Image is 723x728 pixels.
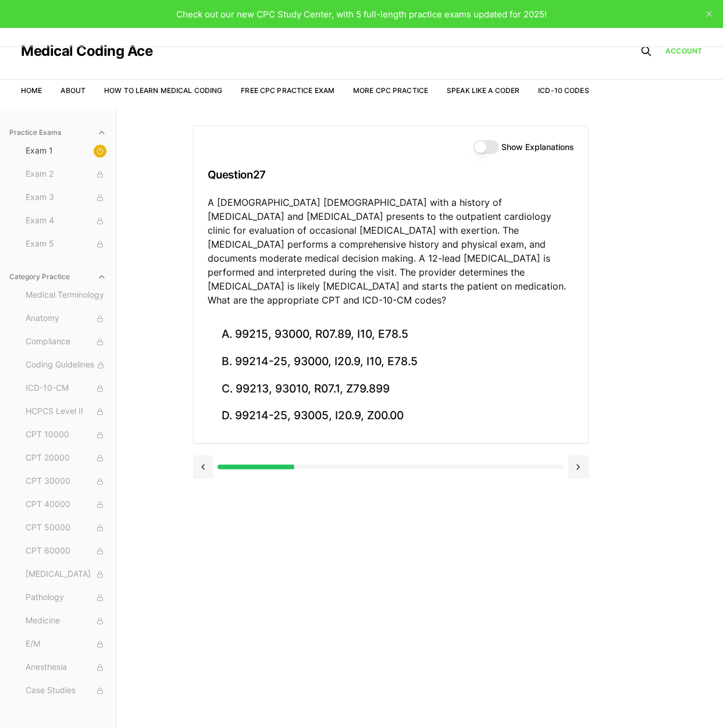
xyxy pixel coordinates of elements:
button: Exam 2 [21,165,111,184]
span: [MEDICAL_DATA] [26,568,106,581]
span: Exam 3 [26,191,106,204]
a: More CPC Practice [353,86,428,95]
span: Coding Guidelines [26,359,106,372]
a: About [60,86,86,95]
span: Check out our new CPC Study Center, with 5 full-length practice exams updated for 2025! [176,9,547,20]
button: Anesthesia [21,658,111,677]
button: CPT 30000 [21,472,111,491]
button: Exam 3 [21,188,111,207]
button: CPT 50000 [21,519,111,537]
span: Exam 4 [26,215,106,227]
label: Show Explanations [501,143,574,151]
button: Exam 1 [21,142,111,160]
span: Exam 2 [26,168,106,181]
button: Practice Exams [5,123,111,142]
span: Anatomy [26,312,106,325]
a: ICD-10 Codes [538,86,589,95]
span: CPT 40000 [26,498,106,511]
button: CPT 20000 [21,449,111,468]
button: ICD-10-CM [21,379,111,398]
span: Case Studies [26,684,106,697]
button: Medicine [21,612,111,630]
a: Home [21,86,42,95]
button: Exam 5 [21,235,111,254]
a: Account [665,46,702,56]
a: Free CPC Practice Exam [241,86,334,95]
button: CPT 40000 [21,495,111,514]
button: CPT 10000 [21,426,111,444]
span: CPT 30000 [26,475,106,488]
span: CPT 20000 [26,452,106,465]
span: Medical Terminology [26,289,106,302]
button: Coding Guidelines [21,356,111,374]
button: Pathology [21,588,111,607]
button: B. 99214-25, 93000, I20.9, I10, E78.5 [208,348,574,376]
button: Category Practice [5,267,111,286]
span: Medicine [26,615,106,627]
span: CPT 50000 [26,522,106,534]
span: Anesthesia [26,661,106,674]
span: HCPCS Level II [26,405,106,418]
a: Medical Coding Ace [21,44,152,58]
button: [MEDICAL_DATA] [21,565,111,584]
a: Speak Like a Coder [447,86,519,95]
span: ICD-10-CM [26,382,106,395]
h3: Question 27 [208,158,574,192]
p: A [DEMOGRAPHIC_DATA] [DEMOGRAPHIC_DATA] with a history of [MEDICAL_DATA] and [MEDICAL_DATA] prese... [208,195,574,307]
span: Exam 5 [26,238,106,251]
button: CPT 60000 [21,542,111,561]
button: A. 99215, 93000, R07.89, I10, E78.5 [208,321,574,348]
button: HCPCS Level II [21,402,111,421]
button: Exam 4 [21,212,111,230]
span: CPT 60000 [26,545,106,558]
button: close [700,5,718,23]
span: Compliance [26,336,106,348]
button: Compliance [21,333,111,351]
span: Exam 1 [26,145,106,158]
a: How to Learn Medical Coding [104,86,222,95]
span: E/M [26,638,106,651]
span: CPT 10000 [26,429,106,441]
button: E/M [21,635,111,654]
button: Case Studies [21,681,111,700]
button: Anatomy [21,309,111,328]
button: D. 99214-25, 93005, I20.9, Z00.00 [208,402,574,430]
span: Pathology [26,591,106,604]
button: C. 99213, 93010, R07.1, Z79.899 [208,375,574,402]
button: Medical Terminology [21,286,111,305]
